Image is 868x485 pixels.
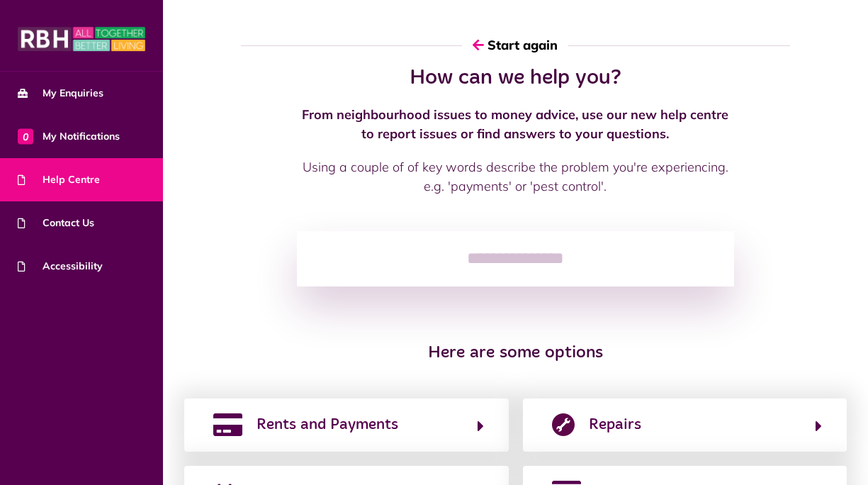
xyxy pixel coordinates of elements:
span: Help Centre [18,172,100,187]
button: Rents and Payments [209,413,484,437]
span: Accessibility [18,259,103,274]
span: My Notifications [18,129,120,144]
button: Start again [462,25,568,65]
h2: How can we help you? [297,65,734,91]
img: MyRBH [18,25,145,53]
h3: Here are some options [241,343,791,364]
p: Using a couple of of key words describe the problem you're experiencing. e.g. 'payments' or 'pest... [297,157,734,196]
img: rents-payments.png [213,413,242,436]
span: 0 [18,128,33,144]
span: Rents and Payments [257,413,398,436]
button: Repairs [548,413,823,437]
span: My Enquiries [18,86,103,101]
span: Contact Us [18,216,94,230]
strong: From neighbourhood issues to money advice, use our new help centre to report issues or find answe... [302,106,728,142]
span: Repairs [589,413,641,436]
img: report-repair.png [552,413,575,436]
